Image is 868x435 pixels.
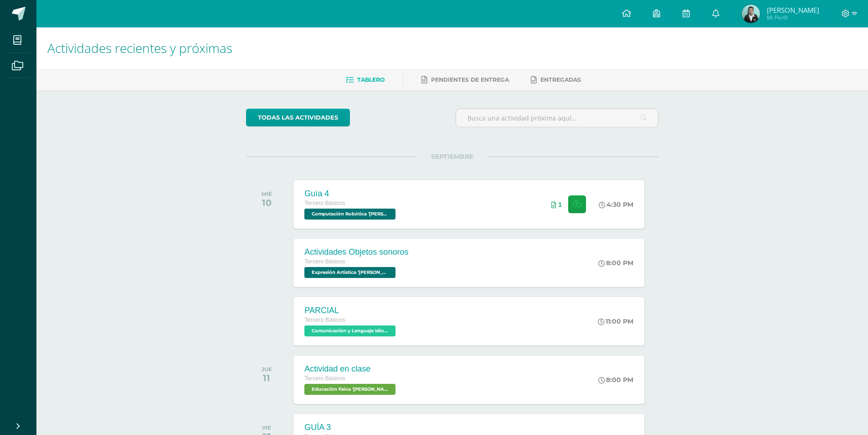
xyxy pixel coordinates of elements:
[47,39,232,57] span: Actividades recientes y próximas
[304,364,398,374] div: Actividad en clase
[304,384,395,395] span: Educación física 'Arquimedes'
[304,247,408,257] div: Actividades Objetos sonoros
[551,201,562,208] div: Archivos entregados
[304,267,395,278] span: Expresión Artistica 'Arquimedes'
[262,425,271,431] div: VIE
[540,76,581,83] span: Entregadas
[304,306,398,315] div: PARCIAL
[262,372,272,383] div: 11
[598,259,633,267] div: 8:00 PM
[599,200,633,209] div: 4:30 PM
[262,366,272,372] div: JUE
[304,258,345,265] span: Tercero Básicos
[304,375,345,382] span: Tercero Básicos
[767,5,819,15] span: [PERSON_NAME]
[531,73,581,87] a: Entregadas
[304,423,398,432] div: GUÍA 3
[598,317,633,325] div: 11:00 PM
[357,76,385,83] span: Tablero
[262,191,272,197] div: MIÉ
[742,5,760,23] img: 5c4299ecb9f95ec111dcfc535c7eab6c.png
[304,317,345,323] span: Tercero Básicos
[346,73,385,87] a: Tablero
[421,73,509,87] a: Pendientes de entrega
[246,109,350,126] a: todas las Actividades
[456,109,658,127] input: Busca una actividad próxima aquí...
[304,325,395,336] span: Comunicación y Lenguaje Idioma Extranjero 'Arquimedes'
[304,200,345,206] span: Tercero Básicos
[431,76,509,83] span: Pendientes de entrega
[262,197,272,208] div: 10
[598,376,633,384] div: 8:00 PM
[304,189,398,199] div: Guía 4
[304,209,395,220] span: Computación Robótica 'Arquimedes'
[558,201,562,208] span: 1
[416,152,488,161] span: SEPTIEMBRE
[767,14,819,21] span: Mi Perfil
